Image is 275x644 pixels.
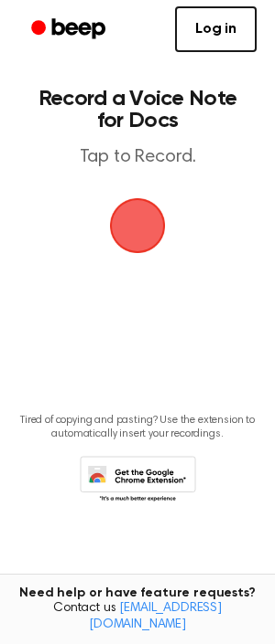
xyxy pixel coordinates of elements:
[11,601,264,633] span: Contact us
[175,6,257,52] a: Log in
[33,88,242,132] h1: Record a Voice Note for Docs
[18,12,122,48] a: Beep
[110,198,165,253] img: Beep Logo
[15,414,260,441] p: Tired of copying and pasting? Use the extension to automatically insert your recordings.
[33,146,242,169] p: Tap to Record.
[89,602,222,631] a: [EMAIL_ADDRESS][DOMAIN_NAME]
